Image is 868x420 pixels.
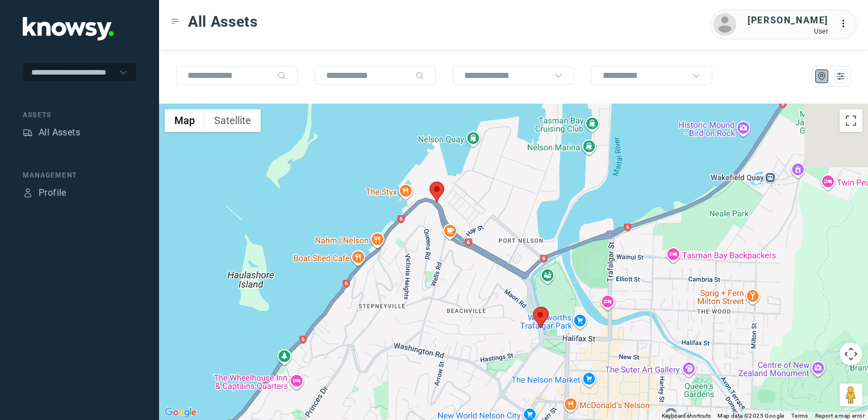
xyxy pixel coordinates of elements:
button: Map camera controls [840,343,862,365]
a: Report a map error [815,413,865,419]
div: Search [277,71,286,80]
div: Assets [23,127,33,138]
button: Keyboard shortcuts [662,412,711,420]
div: Search [415,71,424,80]
div: Toggle Menu [171,18,179,26]
a: ProfileProfile [23,186,66,200]
div: List [836,71,846,81]
div: : [840,17,853,31]
span: Map data ©2025 Google [717,413,784,419]
a: Open this area in Google Maps (opens a new window) [162,405,199,420]
button: Toggle fullscreen view [840,109,862,132]
div: Profile [39,186,66,200]
img: Google [162,405,199,420]
div: Profile [23,188,33,198]
a: Terms [791,413,808,419]
div: Management [23,170,136,180]
div: User [748,27,828,35]
tspan: ... [840,19,852,28]
button: Show street map [165,109,205,132]
div: Map [817,71,827,81]
div: : [840,17,853,32]
div: All Assets [39,126,80,139]
div: [PERSON_NAME] [748,14,828,27]
div: Assets [23,110,136,120]
img: Application Logo [23,17,114,40]
a: AssetsAll Assets [23,126,80,139]
span: All Assets [188,11,258,32]
button: Drag Pegman onto the map to open Street View [840,384,862,406]
button: Show satellite imagery [205,109,261,132]
img: avatar.png [713,13,736,36]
